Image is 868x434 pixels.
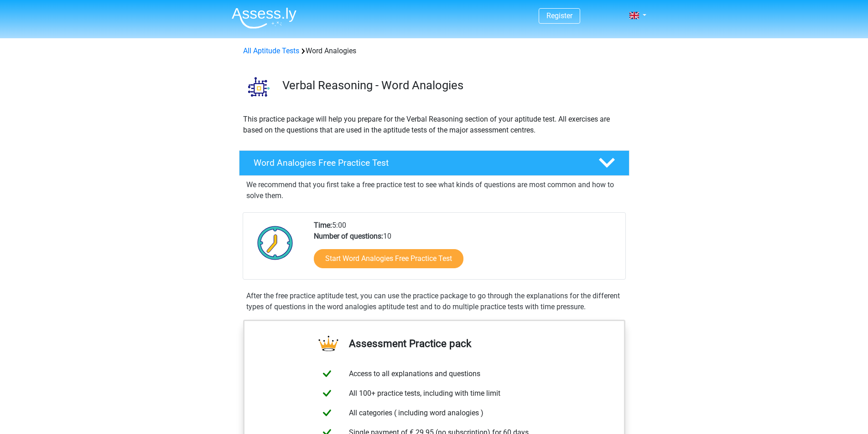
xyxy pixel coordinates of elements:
img: Clock [252,220,298,266]
p: This practice package will help you prepare for the Verbal Reasoning section of your aptitude tes... [243,114,625,136]
a: Word Analogies Free Practice Test [235,150,633,176]
img: Assessly [232,7,296,29]
b: Time: [314,221,332,230]
a: All Aptitude Tests [243,46,299,55]
b: Number of questions: [314,232,383,240]
a: Register [546,11,572,20]
h4: Word Analogies Free Practice Test [254,158,584,168]
div: Word Analogies [239,46,629,56]
h3: Verbal Reasoning - Word Analogies [282,78,622,92]
p: We recommend that you first take a free practice test to see what kinds of questions are most com... [246,179,622,201]
div: After the free practice aptitude test, you can use the practice package to go through the explana... [243,291,626,312]
a: Start Word Analogies Free Practice Test [314,249,463,268]
div: 5:00 10 [307,220,625,279]
img: word analogies [239,67,278,106]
